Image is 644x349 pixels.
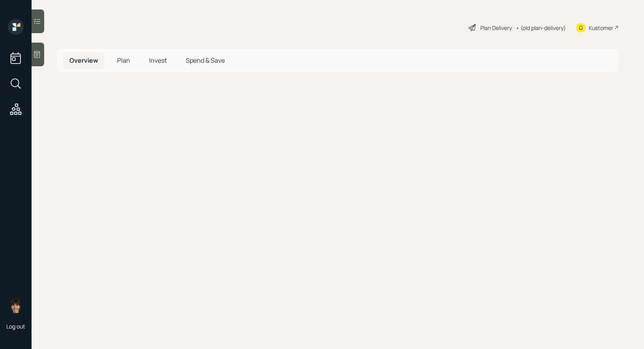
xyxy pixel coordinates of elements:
img: treva-nostdahl-headshot.png [8,297,24,313]
div: Plan Delivery [480,24,512,32]
div: Kustomer [589,24,613,32]
span: Spend & Save [186,56,225,65]
span: Overview [69,56,98,65]
div: • (old plan-delivery) [516,24,566,32]
span: Invest [149,56,167,65]
div: Log out [6,323,25,330]
span: Plan [117,56,130,65]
